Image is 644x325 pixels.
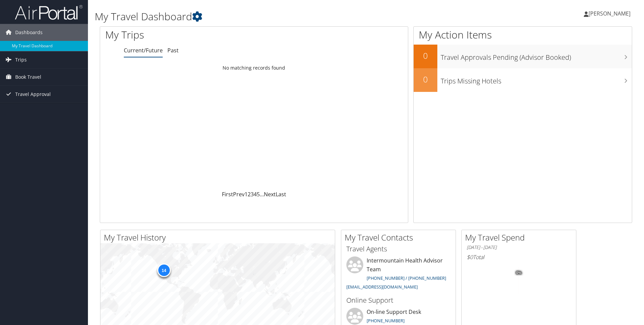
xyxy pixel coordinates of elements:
[584,3,637,24] a: [PERSON_NAME]
[414,45,632,68] a: 0Travel Approvals Pending (Advisor Booked)
[264,191,276,198] a: Next
[345,232,456,243] h2: My Travel Contacts
[414,74,437,85] h2: 0
[15,86,51,103] span: Travel Approval
[346,296,451,305] h3: Online Support
[95,9,456,24] h1: My Travel Dashboard
[414,50,437,61] h2: 0
[251,191,254,198] a: 3
[245,191,248,198] a: 1
[276,191,286,198] a: Last
[414,68,632,92] a: 0Trips Missing Hotels
[516,271,522,275] tspan: 0%
[254,191,257,198] a: 4
[346,244,451,254] h3: Travel Agents
[414,28,632,42] h1: My Action Items
[467,253,571,261] h6: Total
[222,191,233,198] a: First
[367,318,405,324] a: [PHONE_NUMBER]
[157,264,170,277] div: 14
[15,51,27,68] span: Trips
[346,284,418,290] a: [EMAIL_ADDRESS][DOMAIN_NAME]
[248,191,251,198] a: 2
[257,191,260,198] a: 5
[105,28,275,42] h1: My Trips
[467,253,473,261] span: $0
[167,47,179,54] a: Past
[367,275,446,281] a: [PHONE_NUMBER] / [PHONE_NUMBER]
[100,62,408,74] td: No matching records found
[15,24,43,41] span: Dashboards
[467,244,571,251] h6: [DATE] - [DATE]
[260,191,264,198] span: …
[124,47,163,54] a: Current/Future
[15,69,41,85] span: Book Travel
[233,191,245,198] a: Prev
[15,4,83,20] img: airportal-logo.png
[104,232,335,243] h2: My Travel History
[343,256,454,293] li: Intermountain Health Advisor Team
[589,10,630,17] span: [PERSON_NAME]
[441,73,632,86] h3: Trips Missing Hotels
[465,232,576,243] h2: My Travel Spend
[441,49,632,62] h3: Travel Approvals Pending (Advisor Booked)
